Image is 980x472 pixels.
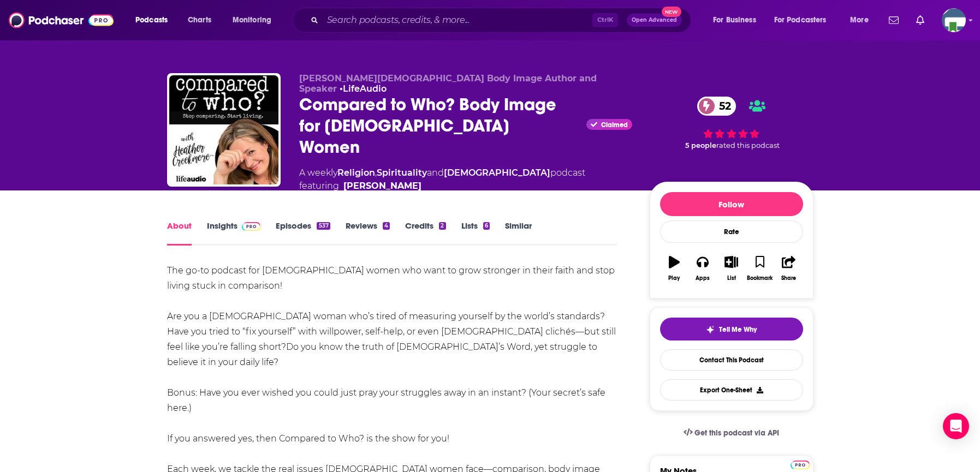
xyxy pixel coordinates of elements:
[167,220,192,246] a: About
[181,11,218,29] a: Charts
[233,13,271,28] span: Monitoring
[719,325,757,334] span: Tell Me Why
[299,180,585,193] span: featuring
[668,275,680,282] div: Play
[299,166,585,193] div: A weekly podcast
[483,222,490,230] div: 6
[169,75,278,184] img: Compared to Who? Body Image for Christian Women
[343,180,421,193] a: Heather Creekmore
[377,168,427,178] a: Spirituality
[884,11,903,29] a: Show notifications dropdown
[303,8,702,33] div: Search podcasts, credits, & more...
[660,318,803,340] button: tell me why sparkleTell Me Why
[943,413,969,439] div: Open Intercom Messenger
[685,141,716,150] span: 5 people
[660,220,803,243] div: Rate
[276,220,330,246] a: Episodes537
[660,379,803,401] button: Export One-Sheet
[405,220,446,246] a: Credits2
[747,275,773,282] div: Bookmark
[942,8,966,32] img: User Profile
[791,461,810,469] img: Podchaser Pro
[427,168,444,178] span: and
[323,11,592,29] input: Search podcasts, credits, & more...
[601,122,628,128] span: Claimed
[340,83,387,94] span: •
[662,7,681,17] span: New
[505,220,532,246] a: Similar
[688,249,717,288] button: Apps
[912,11,929,29] a: Show notifications dropdown
[746,249,774,288] button: Bookmark
[375,168,377,178] span: ,
[706,325,715,334] img: tell me why sparkle
[444,168,550,178] a: [DEMOGRAPHIC_DATA]
[207,220,261,246] a: InsightsPodchaser Pro
[842,11,882,29] button: open menu
[791,459,810,469] a: Pro website
[343,83,387,94] a: LifeAudio
[383,222,390,230] div: 4
[708,97,737,116] span: 52
[242,222,261,231] img: Podchaser Pro
[705,11,770,29] button: open menu
[128,11,182,29] button: open menu
[337,168,375,178] a: Religion
[299,73,597,94] span: [PERSON_NAME][DEMOGRAPHIC_DATA] Body Image Author and Speaker
[627,14,682,27] button: Open AdvancedNew
[727,275,736,282] div: List
[592,13,618,27] span: Ctrl K
[632,17,677,23] span: Open Advanced
[774,249,803,288] button: Share
[774,13,827,28] span: For Podcasters
[717,249,745,288] button: List
[188,13,211,28] span: Charts
[660,349,803,371] a: Contact This Podcast
[135,13,168,28] span: Podcasts
[942,8,966,32] button: Show profile menu
[713,13,756,28] span: For Business
[461,220,490,246] a: Lists6
[767,11,842,29] button: open menu
[697,97,737,116] a: 52
[850,13,869,28] span: More
[660,249,688,288] button: Play
[781,275,796,282] div: Share
[694,428,779,438] span: Get this podcast via API
[317,222,330,230] div: 537
[9,10,114,31] img: Podchaser - Follow, Share and Rate Podcasts
[942,8,966,32] span: Logged in as KCMedia
[675,420,788,446] a: Get this podcast via API
[439,222,446,230] div: 2
[716,141,780,150] span: rated this podcast
[696,275,710,282] div: Apps
[346,220,390,246] a: Reviews4
[650,73,813,173] div: 52 5 peoplerated this podcast
[660,192,803,216] button: Follow
[225,11,286,29] button: open menu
